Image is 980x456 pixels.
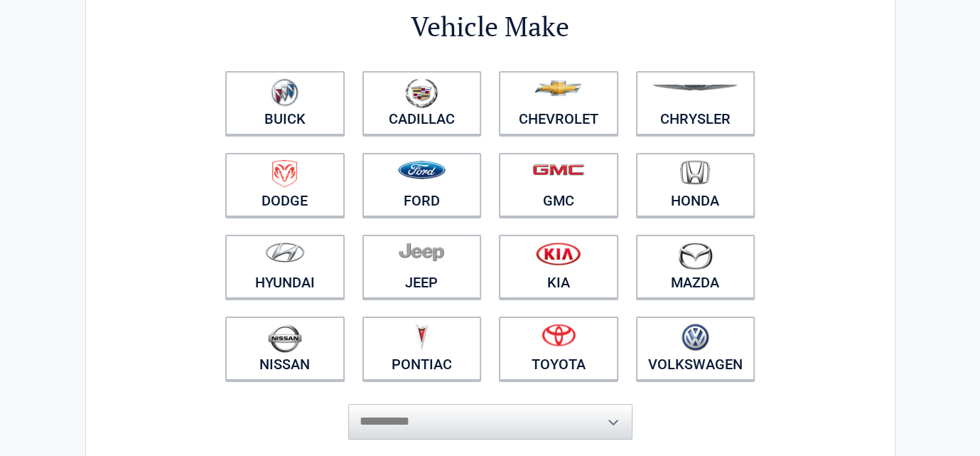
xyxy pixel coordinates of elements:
[499,317,618,381] a: Toyota
[225,71,345,135] a: Buick
[362,71,482,135] a: Cadillac
[652,85,738,91] img: chrysler
[272,160,297,188] img: dodge
[399,242,444,262] img: jeep
[225,317,345,381] a: Nissan
[542,324,576,346] img: toyota
[225,153,345,217] a: Dodge
[536,242,581,265] img: kia
[362,235,482,299] a: Jeep
[362,153,482,217] a: Ford
[636,317,755,381] a: Volkswagen
[398,161,446,179] img: ford
[271,78,298,107] img: buick
[499,153,618,217] a: GMC
[405,78,438,108] img: cadillac
[414,324,429,351] img: pontiac
[225,235,345,299] a: Hyundai
[677,242,713,270] img: mazda
[265,242,305,263] img: hyundai
[534,80,582,96] img: chevrolet
[268,324,302,353] img: nissan
[636,71,755,135] a: Chrysler
[680,160,710,185] img: honda
[499,235,618,299] a: Kia
[217,9,764,45] h2: Vehicle Make
[532,164,584,176] img: gmc
[499,71,618,135] a: Chevrolet
[636,153,755,217] a: Honda
[682,324,709,351] img: volkswagen
[636,235,755,299] a: Mazda
[362,317,482,381] a: Pontiac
